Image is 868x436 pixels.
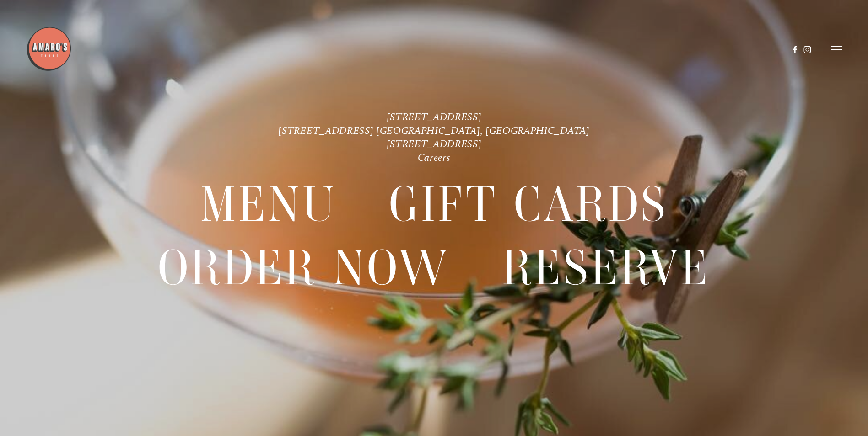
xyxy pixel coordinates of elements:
a: Gift Cards [389,173,668,235]
span: Order Now [158,237,450,299]
a: [STREET_ADDRESS] [GEOGRAPHIC_DATA], [GEOGRAPHIC_DATA] [278,124,589,137]
a: Reserve [502,237,710,299]
a: Order Now [158,237,450,299]
img: Amaro's Table [26,26,72,72]
span: Reserve [502,237,710,299]
a: Careers [418,151,451,164]
a: [STREET_ADDRESS] [387,111,482,123]
a: Menu [200,173,337,235]
a: [STREET_ADDRESS] [387,138,482,150]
